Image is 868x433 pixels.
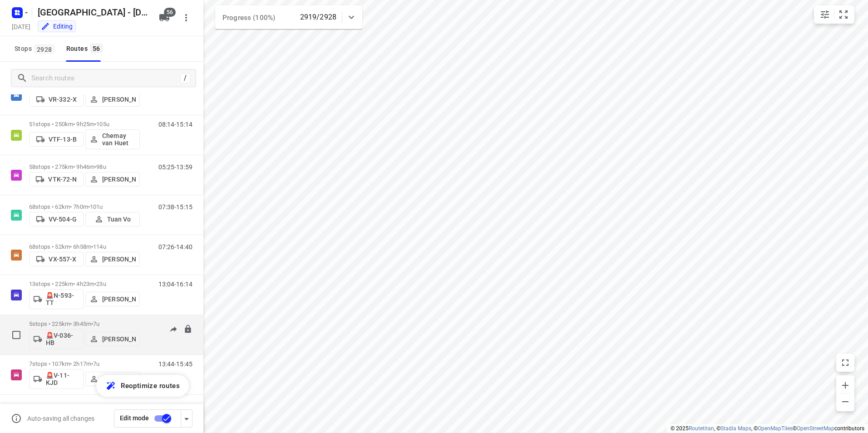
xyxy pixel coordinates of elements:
p: Chemay van Huet [102,132,136,147]
button: Reoptimize routes [96,375,189,397]
p: 5 stops • 225km • 3h45m [29,320,140,327]
span: Reoptimize routes [121,380,180,392]
p: 07:26-14:40 [158,243,192,251]
button: VR-332-X [29,92,84,107]
button: [PERSON_NAME] [85,92,140,107]
span: • [88,203,90,210]
p: 7 stops • 107km • 2h17m [29,360,140,367]
button: [PERSON_NAME] [85,172,140,187]
p: 51 stops • 250km • 9h25m [29,121,140,128]
button: Send to driver [164,320,182,339]
p: 2919/2928 [300,12,336,23]
p: 07:38-15:15 [158,203,192,211]
span: • [94,280,96,287]
span: • [91,243,93,250]
p: 05:25-13:59 [158,163,192,171]
button: 56 [155,9,173,27]
a: Stadia Maps [720,425,751,432]
button: 🚨V-036-HB [29,329,84,349]
p: 08:14-15:14 [158,121,192,128]
p: 13:44-15:45 [158,360,192,368]
button: 🚨N-593-TT [29,289,84,309]
div: Routes [66,43,105,54]
button: [PERSON_NAME] [85,292,140,306]
span: 7u [93,360,99,367]
input: Search routes [31,71,180,85]
button: VTF-13-B [29,132,84,147]
button: Chemay van Huet [85,129,140,149]
span: 114u [93,243,106,250]
p: [PERSON_NAME] [102,335,136,343]
button: Fit zoom [834,5,853,24]
span: 2928 [35,44,54,54]
span: Stops [15,43,57,54]
p: [PERSON_NAME] [102,96,136,103]
p: 🚨V-036-HB [46,332,79,346]
h5: Project date [8,21,34,32]
p: VV-504-G [49,216,77,223]
span: 7u [93,320,99,327]
button: [PERSON_NAME] [85,332,140,346]
button: VTK-72-N [29,172,84,187]
p: 68 stops • 62km • 7h0m [29,203,140,210]
p: [PERSON_NAME] [102,295,136,303]
p: VR-332-X [49,96,77,103]
button: Map settings [816,5,834,24]
div: / [180,73,190,83]
p: [PERSON_NAME] [102,375,136,383]
button: Lock route [183,325,192,335]
p: 🚨V-11-KJD [46,372,79,386]
span: Progress (100%) [222,14,275,22]
span: Select [7,326,25,344]
h5: Rename [34,5,152,20]
button: More [177,9,195,27]
p: Auto-saving all changes [27,415,94,422]
span: 101u [90,203,103,210]
p: 58 stops • 275km • 9h46m [29,163,140,170]
button: VX-557-X [29,252,84,266]
p: Tuan Vo [107,216,131,223]
div: You are currently in edit mode. [41,22,73,31]
p: VX-557-X [49,256,76,263]
button: [PERSON_NAME] [85,372,140,386]
span: • [91,320,93,327]
a: OpenMapTiles [758,425,793,432]
li: © 2025 , © , © © contributors [671,425,864,432]
div: Progress (100%)2919/2928 [215,5,362,29]
span: Edit mode [120,414,149,422]
button: [PERSON_NAME] [85,252,140,266]
span: 105u [96,121,109,128]
span: 98u [96,163,106,170]
p: 13 stops • 225km • 4h23m [29,280,140,287]
p: 13:04-16:14 [158,280,192,288]
p: [PERSON_NAME] [102,176,136,183]
span: • [94,163,96,170]
a: OpenStreetMap [797,425,834,432]
span: • [91,360,93,367]
p: VTF-13-B [49,136,77,143]
div: Driver app settings [181,413,192,424]
p: VTK-72-N [48,176,77,183]
a: Routetitan [689,425,714,432]
span: 56 [90,44,103,53]
p: [PERSON_NAME] [102,256,136,263]
p: 68 stops • 52km • 6h58m [29,243,140,250]
span: • [94,121,96,128]
span: 23u [96,280,106,287]
div: small contained button group [814,5,854,24]
p: 🚨N-593-TT [46,292,79,306]
button: 🚨V-11-KJD [29,369,84,389]
button: Tuan Vo [85,212,140,226]
button: VV-504-G [29,212,84,226]
span: 56 [164,8,176,17]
